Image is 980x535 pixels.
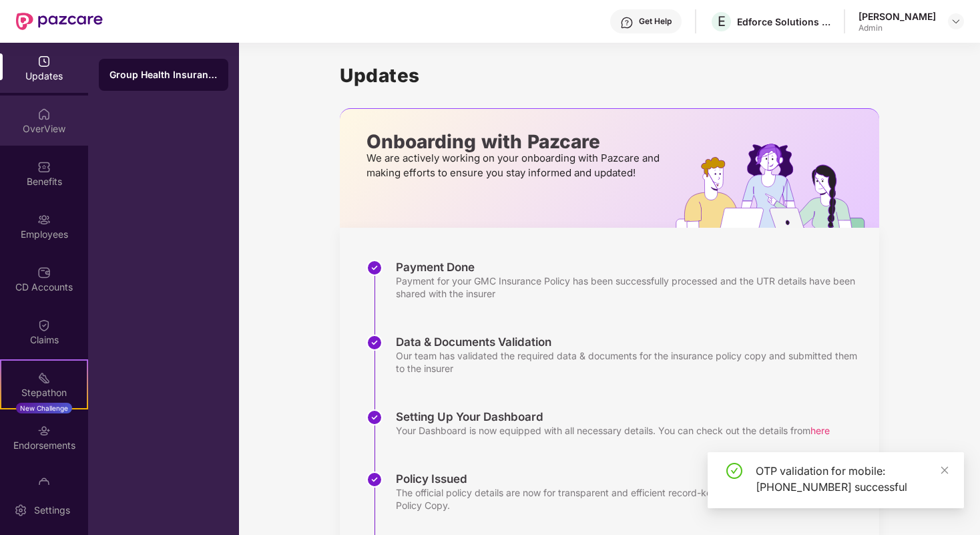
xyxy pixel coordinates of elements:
img: svg+xml;base64,PHN2ZyBpZD0iQmVuZWZpdHMiIHhtbG5zPSJodHRwOi8vd3d3LnczLm9yZy8yMDAwL3N2ZyIgd2lkdGg9Ij... [37,160,51,174]
span: check-circle [726,463,742,479]
img: svg+xml;base64,PHN2ZyBpZD0iU2V0dGluZy0yMHgyMCIgeG1sbnM9Imh0dHA6Ly93d3cudzMub3JnLzIwMDAvc3ZnIiB3aW... [14,504,27,517]
div: OTP validation for mobile: [PHONE_NUMBER] successful [756,463,948,495]
div: Payment for your GMC Insurance Policy has been successfully processed and the UTR details have be... [396,275,866,300]
img: hrOnboarding [676,144,879,228]
img: svg+xml;base64,PHN2ZyBpZD0iTXlfT3JkZXJzIiBkYXRhLW5hbWU9Ik15IE9yZGVycyIgeG1sbnM9Imh0dHA6Ly93d3cudz... [37,477,51,490]
img: svg+xml;base64,PHN2ZyBpZD0iQ2xhaW0iIHhtbG5zPSJodHRwOi8vd3d3LnczLm9yZy8yMDAwL3N2ZyIgd2lkdGg9IjIwIi... [37,319,51,332]
img: svg+xml;base64,PHN2ZyBpZD0iQ0RfQWNjb3VudHMiIGRhdGEtbmFtZT0iQ0QgQWNjb3VudHMiIHhtbG5zPSJodHRwOi8vd3... [37,266,51,279]
span: close [940,466,949,475]
p: We are actively working on your onboarding with Pazcare and making efforts to ensure you stay inf... [366,151,664,180]
div: Stepathon [1,386,87,399]
div: Data & Documents Validation [396,335,866,349]
img: svg+xml;base64,PHN2ZyBpZD0iSG9tZSIgeG1sbnM9Imh0dHA6Ly93d3cudzMub3JnLzIwMDAvc3ZnIiB3aWR0aD0iMjAiIG... [37,108,51,121]
h1: Updates [340,64,879,87]
div: New Challenge [16,403,72,413]
img: svg+xml;base64,PHN2ZyBpZD0iSGVscC0zMngzMiIgeG1sbnM9Imh0dHA6Ly93d3cudzMub3JnLzIwMDAvc3ZnIiB3aWR0aD... [620,16,634,29]
div: Group Health Insurance [109,68,218,81]
p: Onboarding with Pazcare [366,136,664,148]
div: Admin [859,23,936,33]
img: svg+xml;base64,PHN2ZyBpZD0iU3RlcC1Eb25lLTMyeDMyIiB4bWxucz0iaHR0cDovL3d3dy53My5vcmcvMjAwMC9zdmciIH... [366,335,383,351]
div: Setting Up Your Dashboard [396,409,830,424]
div: Our team has validated the required data & documents for the insurance policy copy and submitted ... [396,349,866,375]
img: svg+xml;base64,PHN2ZyBpZD0iRW1wbG95ZWVzIiB4bWxucz0iaHR0cDovL3d3dy53My5vcmcvMjAwMC9zdmciIHdpZHRoPS... [37,213,51,226]
img: svg+xml;base64,PHN2ZyBpZD0iRW5kb3JzZW1lbnRzIiB4bWxucz0iaHR0cDovL3d3dy53My5vcmcvMjAwMC9zdmciIHdpZH... [37,424,51,437]
div: Edforce Solutions Private Limited [737,15,830,28]
div: Payment Done [396,260,866,275]
div: Get Help [639,16,672,27]
div: Your Dashboard is now equipped with all necessary details. You can check out the details from [396,424,830,437]
img: svg+xml;base64,PHN2ZyBpZD0iRHJvcGRvd24tMzJ4MzIiIHhtbG5zPSJodHRwOi8vd3d3LnczLm9yZy8yMDAwL3N2ZyIgd2... [951,16,961,27]
span: here [810,425,830,436]
div: [PERSON_NAME] [859,10,936,23]
span: E [718,13,726,29]
div: Settings [30,504,74,517]
img: svg+xml;base64,PHN2ZyB4bWxucz0iaHR0cDovL3d3dy53My5vcmcvMjAwMC9zdmciIHdpZHRoPSIyMSIgaGVpZ2h0PSIyMC... [37,371,51,385]
img: New Pazcare Logo [16,13,103,30]
div: Policy Issued [396,472,866,486]
img: svg+xml;base64,PHN2ZyBpZD0iU3RlcC1Eb25lLTMyeDMyIiB4bWxucz0iaHR0cDovL3d3dy53My5vcmcvMjAwMC9zdmciIH... [366,472,383,488]
div: The official policy details are now for transparent and efficient record-keeping. Click to downlo... [396,486,866,512]
img: svg+xml;base64,PHN2ZyBpZD0iVXBkYXRlZCIgeG1sbnM9Imh0dHA6Ly93d3cudzMub3JnLzIwMDAvc3ZnIiB3aWR0aD0iMj... [37,55,51,68]
img: svg+xml;base64,PHN2ZyBpZD0iU3RlcC1Eb25lLTMyeDMyIiB4bWxucz0iaHR0cDovL3d3dy53My5vcmcvMjAwMC9zdmciIH... [366,409,383,425]
img: svg+xml;base64,PHN2ZyBpZD0iU3RlcC1Eb25lLTMyeDMyIiB4bWxucz0iaHR0cDovL3d3dy53My5vcmcvMjAwMC9zdmciIH... [366,260,383,276]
